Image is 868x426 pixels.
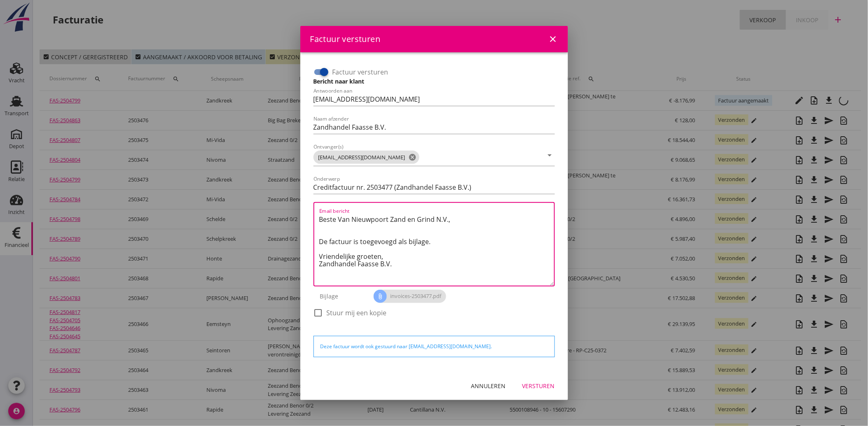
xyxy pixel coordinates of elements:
[314,77,555,86] h3: Bericht naar klant
[310,33,381,45] div: Factuur versturen
[548,34,558,44] i: close
[314,181,555,194] input: Onderwerp
[374,290,387,303] i: attach_file
[319,213,554,286] textarea: Email bericht
[314,151,419,164] span: [EMAIL_ADDRESS][DOMAIN_NAME]
[409,153,417,161] i: cancel
[545,150,555,160] i: arrow_drop_down
[465,379,512,393] button: Annuleren
[314,286,374,306] div: Bijlage
[327,309,387,317] label: Stuur mij een kopie
[421,151,543,164] input: Ontvanger(s)
[471,382,506,390] div: Annuleren
[314,121,555,134] input: Naam afzender
[374,290,446,303] span: invoices-2503477.pdf
[321,343,548,350] div: Deze factuur wordt ook gestuurd naar [EMAIL_ADDRESS][DOMAIN_NAME].
[332,68,388,76] label: Factuur versturen
[522,382,555,390] div: Versturen
[516,379,562,393] button: Versturen
[314,93,555,106] input: Antwoorden aan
